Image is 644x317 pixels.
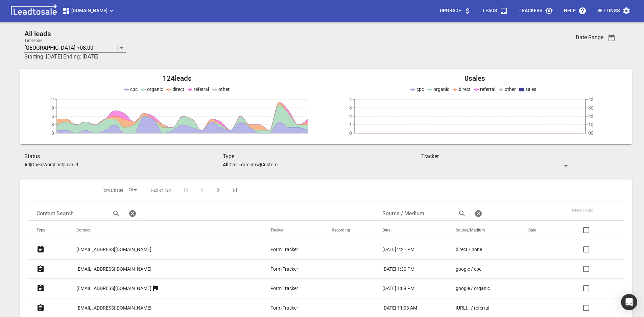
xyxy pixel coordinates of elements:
[588,130,594,136] tspan: 0$
[270,246,298,253] p: Form Tracker
[456,285,501,292] a: google / organic
[230,162,237,167] p: Call
[440,7,461,14] p: Upgrade
[326,74,624,83] h2: 0 sales
[76,266,151,273] p: [EMAIL_ADDRESS][DOMAIN_NAME]
[603,30,620,46] button: Date Range
[382,304,429,312] a: [DATE] 11:03 AM
[24,53,520,61] h3: Starting: [DATE] Ending: [DATE]
[505,87,516,92] span: other
[576,34,603,41] h3: Date Range
[226,182,243,198] button: Last Page
[456,304,489,312] p: https://www.emilymaybridal.com/product/florence/ / referral
[28,221,68,240] th: Type
[76,246,151,253] p: [EMAIL_ADDRESS][DOMAIN_NAME]
[147,87,163,92] span: organic
[76,280,151,297] a: [EMAIL_ADDRESS][DOMAIN_NAME]
[448,221,520,240] th: Source/Medium
[51,114,54,119] tspan: 6
[76,241,151,258] a: [EMAIL_ADDRESS][DOMAIN_NAME]
[151,284,160,292] svg: More than one lead from this user
[194,87,209,92] span: referral
[51,130,54,136] tspan: 0
[270,285,298,292] p: Form Tracker
[382,246,414,253] p: [DATE] 2:21 PM
[53,162,54,167] span: |
[24,39,42,43] label: Timezone
[24,152,223,161] h3: Status
[24,30,520,38] h2: All leads
[433,87,449,92] span: organic
[68,221,262,240] th: Contact
[76,285,151,292] p: [EMAIL_ADDRESS][DOMAIN_NAME]
[130,87,138,92] span: cpc
[382,304,417,312] p: [DATE] 11:03 AM
[349,130,352,136] tspan: 0
[238,162,249,167] p: Form
[51,105,54,111] tspan: 9
[456,246,501,253] a: direct / none
[63,162,64,167] span: |
[588,122,594,127] tspan: 1$
[223,162,229,167] aside: All
[382,266,429,273] a: [DATE] 1:30 PM
[229,162,230,167] span: |
[349,105,352,111] tspan: 3
[150,188,171,193] span: 1-20 of 124
[210,182,226,198] button: Next Page
[382,266,414,273] p: [DATE] 1:30 PM
[43,162,53,167] p: Won
[30,162,31,167] span: |
[480,87,495,92] span: referral
[324,221,374,240] th: Recording
[76,300,151,316] a: [EMAIL_ADDRESS][DOMAIN_NAME]
[519,7,542,14] p: Trackers
[564,7,576,14] p: Help
[223,152,421,161] h3: Type
[37,265,45,273] svg: Form
[270,304,298,312] p: Form Tracker
[64,162,78,167] p: Invalid
[456,266,501,273] a: google / cpc
[251,162,260,167] p: Raw
[31,162,42,167] p: Open
[456,300,501,316] a: [URL].. / referral
[249,162,251,167] span: |
[270,246,304,253] a: Form Tracker
[37,245,45,253] svg: Form
[260,162,261,167] span: |
[270,266,304,273] a: Form Tracker
[270,266,298,273] p: Form Tracker
[62,7,116,15] span: [DOMAIN_NAME]
[24,44,93,52] p: [GEOGRAPHIC_DATA] +08:00
[37,304,45,312] svg: Form
[54,162,63,167] p: Lost
[588,114,594,119] tspan: 2$
[382,285,429,292] a: [DATE] 1:09 PM
[261,162,278,167] p: Custom
[382,285,414,292] p: [DATE] 1:09 PM
[28,74,326,83] h2: 124 leads
[456,285,490,292] p: google / organic
[270,304,304,312] a: Form Tracker
[262,221,323,240] th: Tracker
[8,4,59,18] img: logo
[456,246,482,253] p: direct / none
[456,266,481,273] p: google / cpc
[59,4,118,18] button: [DOMAIN_NAME]
[459,87,471,92] span: direct
[374,221,448,240] th: Date
[349,97,352,102] tspan: 4
[37,284,45,292] svg: Form
[588,105,594,111] tspan: 3$
[42,162,43,167] span: |
[172,87,184,92] span: direct
[597,7,620,14] p: Settings
[102,188,123,193] span: Rows/page
[24,162,30,167] aside: All
[382,246,429,253] a: [DATE] 2:21 PM
[588,97,594,102] tspan: 4$
[349,122,352,127] tspan: 1
[520,221,559,240] th: Sale
[49,97,54,102] tspan: 12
